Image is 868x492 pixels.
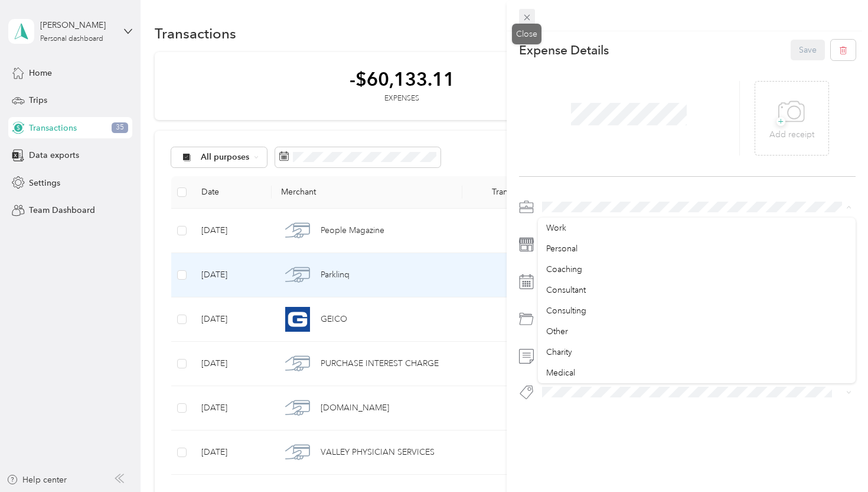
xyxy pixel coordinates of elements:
[546,223,566,233] span: Work
[769,128,814,141] p: Add receipt
[546,347,572,357] span: Charity
[512,24,541,44] div: Close
[802,426,868,492] iframe: Everlance-gr Chat Button Frame
[546,285,586,295] span: Consultant
[519,42,609,59] p: Expense Details
[546,368,575,378] span: Medical
[776,117,785,126] span: +
[546,326,568,336] span: Other
[546,244,577,254] span: Personal
[546,306,586,316] span: Consulting
[546,264,582,274] span: Coaching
